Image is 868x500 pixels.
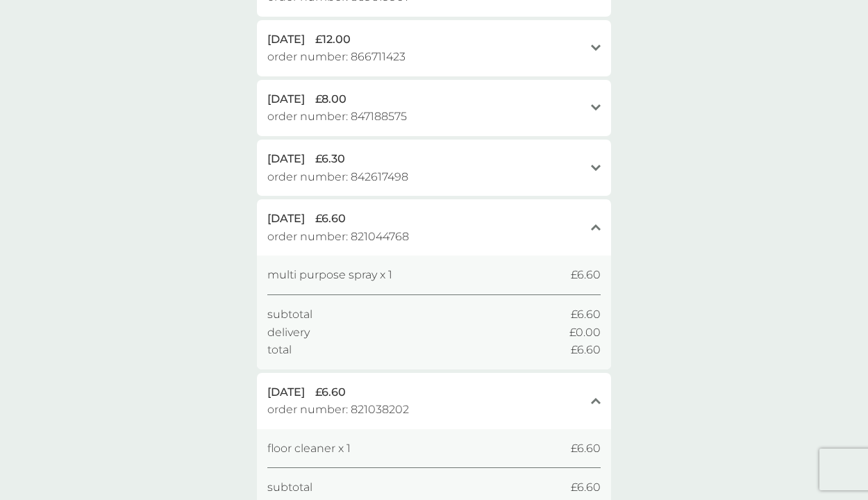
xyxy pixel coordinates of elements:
[315,90,347,108] span: £8.00
[315,210,346,228] span: £6.60
[267,90,305,108] span: [DATE]
[571,266,601,284] span: £6.60
[267,228,409,246] span: order number: 821044768
[569,324,601,342] span: £0.00
[267,48,406,66] span: order number: 866711423
[315,150,345,168] span: £6.30
[571,341,601,359] span: £6.60
[267,168,408,186] span: order number: 842617498
[267,383,305,401] span: [DATE]
[267,150,305,168] span: [DATE]
[571,478,601,497] span: £6.60
[267,108,407,126] span: order number: 847188575
[571,306,601,324] span: £6.60
[315,383,346,401] span: £6.60
[267,478,312,497] span: subtotal
[267,324,310,342] span: delivery
[267,440,351,458] span: floor cleaner x 1
[267,266,392,284] span: multi purpose spray x 1
[315,31,351,49] span: £12.00
[267,31,305,49] span: [DATE]
[267,306,312,324] span: subtotal
[267,210,305,228] span: [DATE]
[267,401,409,419] span: order number: 821038202
[571,440,601,458] span: £6.60
[267,341,292,359] span: total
